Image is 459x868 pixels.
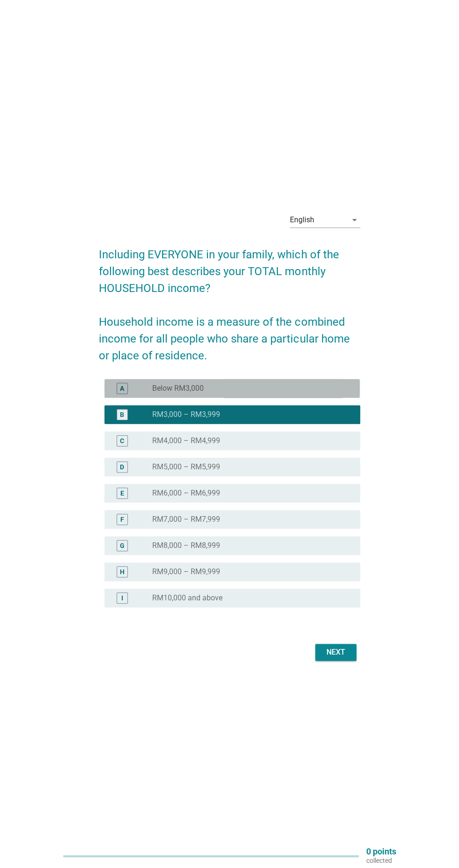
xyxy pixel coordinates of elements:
[315,644,356,661] button: Next
[366,856,396,864] p: collected
[120,567,125,576] div: H
[290,216,314,224] div: English
[152,515,220,524] label: RM7,000 – RM7,999
[152,593,222,603] label: RM10,000 and above
[120,436,124,445] div: C
[152,567,220,576] label: RM9,000 – RM9,999
[120,409,124,419] div: B
[120,462,124,472] div: D
[120,514,124,524] div: F
[121,593,123,603] div: I
[152,436,220,445] label: RM4,000 – RM4,999
[349,214,360,226] i: arrow_drop_down
[120,540,125,550] div: G
[152,384,204,393] label: Below RM3,000
[323,647,349,658] div: Next
[152,462,220,472] label: RM5,000 – RM5,999
[120,488,124,498] div: E
[120,383,124,393] div: A
[366,847,396,856] p: 0 points
[99,237,360,364] h2: Including EVERYONE in your family, which of the following best describes your TOTAL monthly HOUSE...
[152,541,220,550] label: RM8,000 – RM8,999
[152,410,220,419] label: RM3,000 – RM3,999
[152,489,220,498] label: RM6,000 – RM6,999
